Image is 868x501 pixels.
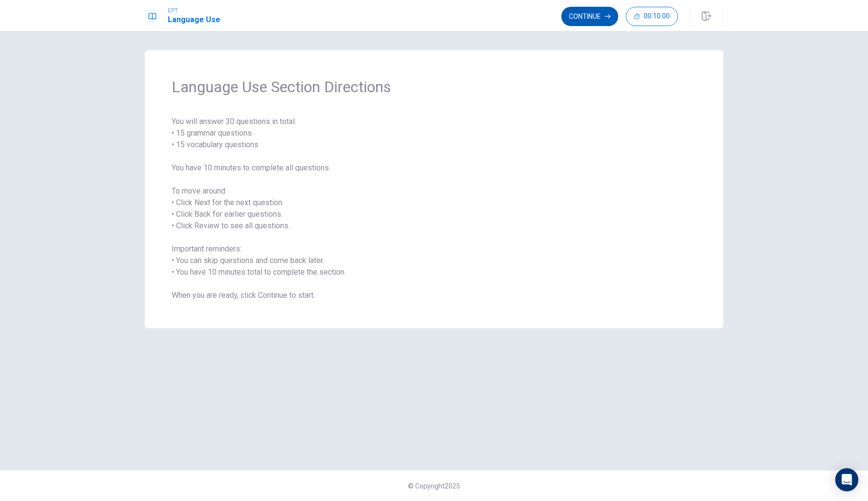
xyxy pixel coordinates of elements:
[168,14,220,26] h1: Language Use
[408,482,460,490] span: © Copyright 2025
[626,7,678,26] button: 00:10:00
[561,7,618,26] button: Continue
[644,13,670,20] span: 00:10:00
[835,468,858,491] div: Open Intercom Messenger
[168,7,220,14] span: EPT
[172,116,696,301] span: You will answer 30 questions in total: • 15 grammar questions • 15 vocabulary questions You have ...
[172,77,696,97] span: Language Use Section Directions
